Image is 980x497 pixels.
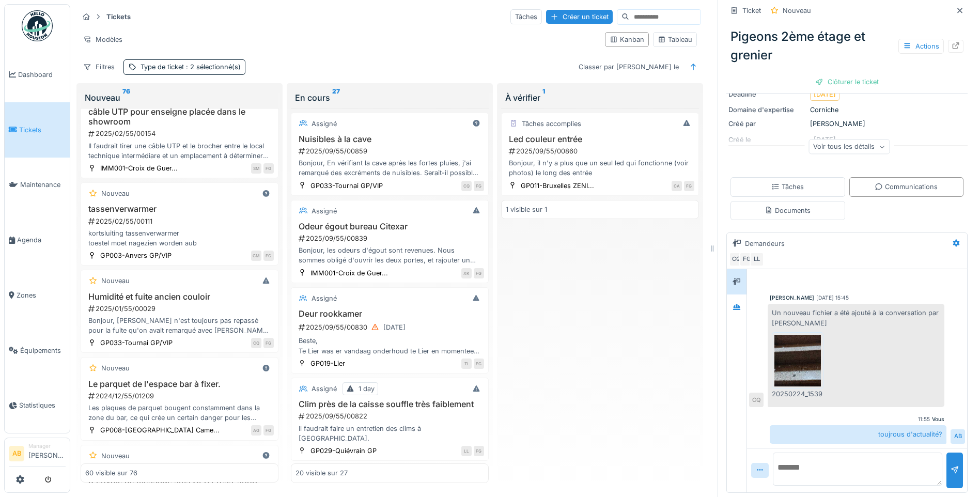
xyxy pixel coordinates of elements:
a: Maintenance [5,158,70,213]
div: GP011-Bruxelles ZENI... [521,181,594,191]
span: Dashboard [18,70,66,80]
div: Nouveau [101,451,130,461]
div: 1 visible sur 1 [506,205,547,214]
span: Équipements [20,346,66,355]
div: Filtres [79,59,119,74]
div: Tâches [771,182,804,192]
div: FG [474,181,484,191]
div: Manager [28,442,66,450]
div: 2025/09/55/00822 [298,411,484,421]
div: Nouveau [783,6,811,15]
div: CQ [729,252,743,267]
a: Équipements [5,323,70,378]
div: FG [684,181,694,191]
a: Statistiques [5,378,70,433]
h3: Le parquet de l'espace bar à fixer. [85,379,274,389]
a: Agenda [5,212,70,268]
div: Tâches [510,9,542,24]
a: Zones [5,268,70,323]
div: Il faudrait tirer une câble UTP et le brocher entre le local technique intermédiare et un emplace... [85,141,274,161]
div: LL [461,446,472,456]
div: FG [739,252,754,267]
div: Voir tous les détails [808,139,890,154]
sup: 76 [122,91,130,104]
div: Tableau [658,35,692,44]
div: Nouveau [101,276,130,286]
div: FG [263,251,274,261]
a: AB Manager[PERSON_NAME] [9,442,66,467]
div: Bonjour, les odeurs d'égout sont revenues. Nous sommes obligé d'ouvrir les deux portes, et rajout... [295,245,484,265]
div: Documents [765,206,811,215]
div: [PERSON_NAME] [728,119,966,129]
div: 11:55 [918,415,930,423]
div: toujrous d'actualité? [770,425,946,443]
div: AB [951,429,965,444]
div: CM [251,251,261,261]
div: Modèles [79,32,127,47]
div: CQ [251,338,261,348]
span: Zones [17,290,66,300]
div: À vérifier [505,91,695,104]
div: CQ [749,393,764,407]
div: Corniche [728,105,966,115]
span: Tickets [19,125,66,135]
div: [DATE] [814,89,836,99]
div: Type de ticket [141,62,241,72]
div: GP033-Tournai GP/VIP [310,181,383,191]
div: GP003-Anvers GP/VIP [100,251,172,260]
div: Assigné [312,384,337,394]
div: SM [251,163,261,174]
div: FG [263,425,274,436]
div: 2025/02/55/00111 [87,216,274,226]
div: 2025/09/55/00830 [298,321,484,334]
div: IMM001-Croix de Guer... [100,163,178,173]
div: [DATE] 15:45 [816,294,849,302]
div: 2025/02/55/00154 [87,129,274,138]
div: 20250224_153948.jpg [772,389,823,399]
img: Badge_color-CXgf-gQk.svg [22,10,53,41]
div: 2025/09/55/00839 [298,234,484,243]
a: Dashboard [5,47,70,102]
div: Assigné [312,206,337,216]
div: LL [750,252,764,267]
div: 2024/12/55/01209 [87,391,274,401]
div: Vous [932,415,944,423]
div: 2025/09/55/00859 [298,146,484,156]
div: FG [474,359,484,369]
div: Ticket [742,6,761,15]
div: Actions [898,39,944,54]
div: Créer un ticket [546,10,613,24]
div: GP008-[GEOGRAPHIC_DATA] Came... [100,425,220,435]
h3: Nuisibles à la cave [295,134,484,144]
div: Demandeurs [745,239,785,248]
div: GP019-Lier [310,359,345,368]
div: Beste, Te Lier was er vandaag onderhoud te Lier en momenteel sluit de rookdeur niet meer van zelf. [295,336,484,355]
span: Agenda [17,235,66,245]
div: Créé par [728,119,806,129]
div: Nouveau [101,363,130,373]
div: [PERSON_NAME] [770,294,814,302]
div: XK [461,268,472,278]
li: [PERSON_NAME] [28,442,66,464]
h3: tassenverwarmer [85,204,274,214]
h3: Clim près de la caisse souffle très faiblement [295,399,484,409]
strong: Tickets [102,12,135,22]
div: 60 visible sur 76 [85,469,137,478]
div: FG [474,446,484,456]
div: IMM001-Croix de Guer... [310,268,388,278]
div: CA [672,181,682,191]
div: Il faudrait faire un entretien des clims à [GEOGRAPHIC_DATA]. [295,424,484,443]
div: 1 day [359,384,375,394]
div: Domaine d'expertise [728,105,806,115]
div: TI [461,359,472,369]
div: FG [474,268,484,278]
div: Pigeons 2ème étage et grenier [726,23,968,69]
div: Bonjour, [PERSON_NAME] n'est toujours pas repassé pour la fuite qu'on avait remarqué avec [PERSON... [85,316,274,335]
div: FG [263,163,274,174]
div: Bonjour, En vérifiant la cave après les fortes pluies, j'ai remarqué des excréments de nuisibles.... [295,158,484,178]
div: Un nouveau fichier a été ajouté à la conversation par [PERSON_NAME] [768,304,944,407]
div: Communications [875,182,938,192]
div: Bonjour, il n'y a plus que un seul led qui fonctionne (voir photos) le long des entrée [506,158,694,178]
div: kortsluiting tassenverwarmer toestel moet nagezien worden aub [85,228,274,248]
div: GP033-Tournai GP/VIP [100,338,173,348]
